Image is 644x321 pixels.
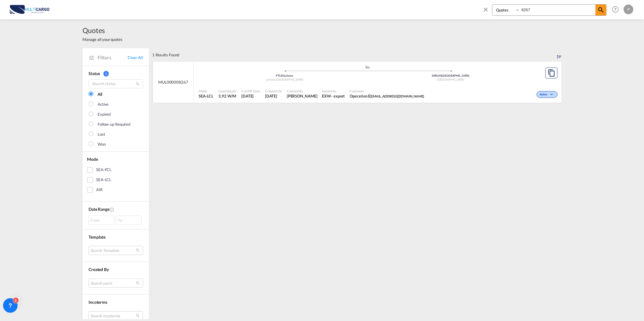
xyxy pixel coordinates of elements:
[350,89,424,93] span: Customer
[241,89,260,93] span: Cut Off Date
[89,216,143,225] span: From To
[98,101,109,108] div: Active
[103,71,109,77] span: 1
[287,93,317,99] span: Patricia Barroso
[322,93,345,99] div: EXW export
[87,167,145,173] md-checkbox: SEA-FCL
[218,94,236,98] span: 3,92 W/M
[276,74,293,77] span: PTLEI Leixoes
[549,93,556,96] md-icon: icon-chevron-down
[89,299,107,305] span: Incoterms
[128,55,143,60] a: Clear All
[283,74,284,77] span: |
[153,62,562,103] div: MUL000008267 assets/icons/custom/ship-fill.svgassets/icons/custom/roll-o-plane.svgOriginLeixoes P...
[432,74,469,77] span: SARUH [GEOGRAPHIC_DATA]
[624,5,633,14] div: P
[82,25,122,35] span: Quotes
[545,68,558,78] button: Copy Quote
[322,93,331,99] div: EXW
[89,267,109,272] span: Created By
[82,37,122,42] span: Manage all your quotes
[87,177,145,183] md-checkbox: SEA-LCL
[548,69,555,77] md-icon: assets/icons/custom/copyQuote.svg
[595,5,606,15] span: icon-magnify
[350,93,424,99] span: Operation E ops2@everest-hkj.com
[98,91,102,98] div: All
[441,74,442,77] span: |
[109,207,114,212] md-icon: Created On
[482,4,492,19] span: icon-close
[322,89,345,93] span: Incoterms
[89,71,100,76] span: Status
[98,111,111,117] div: Expired
[557,48,562,61] div: Sort by: Created On
[87,157,98,162] span: Mode
[116,216,142,225] div: To
[96,187,102,193] div: AIR
[199,93,213,99] span: SEA-LCL
[98,131,105,137] div: Lost
[537,91,558,98] div: Change Status Here
[482,6,489,13] md-icon: icon-close
[199,89,213,93] span: Mode
[87,187,145,193] md-checkbox: AIR
[520,5,595,15] input: Enter Quotation Number
[158,79,188,85] span: MUL000008267
[265,93,282,99] span: 1 Sep 2025
[266,78,276,81] span: Leixoes
[241,93,260,99] span: 1 Sep 2025
[610,4,621,15] span: Help
[540,93,549,97] span: Active
[597,6,605,14] md-icon: icon-magnify
[276,78,303,81] span: [GEOGRAPHIC_DATA]
[98,121,130,127] div: Follow-up Required
[370,94,424,98] span: [EMAIL_ADDRESS][DOMAIN_NAME]
[96,167,112,173] div: SEA-FCL
[152,48,179,61] div: 1 Results Found
[9,3,50,16] img: 82db67801a5411eeacfdbd8acfa81e61.png
[89,207,109,212] span: Date Range
[287,89,317,93] span: Created By
[364,65,371,68] md-icon: assets/icons/custom/ship-fill.svg
[265,89,282,93] span: Created On
[98,141,106,147] div: Won
[96,177,111,183] div: SEA-LCL
[89,234,106,240] span: Template
[275,78,276,81] span: ,
[136,82,140,86] md-icon: icon-magnify
[89,71,143,77] div: Status 1
[437,78,464,81] span: [GEOGRAPHIC_DATA]
[610,4,624,15] div: Help
[331,93,345,99] div: - export
[89,216,114,225] div: From
[218,89,236,93] span: Load Details
[89,79,143,88] input: Search status
[98,54,128,61] span: Filters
